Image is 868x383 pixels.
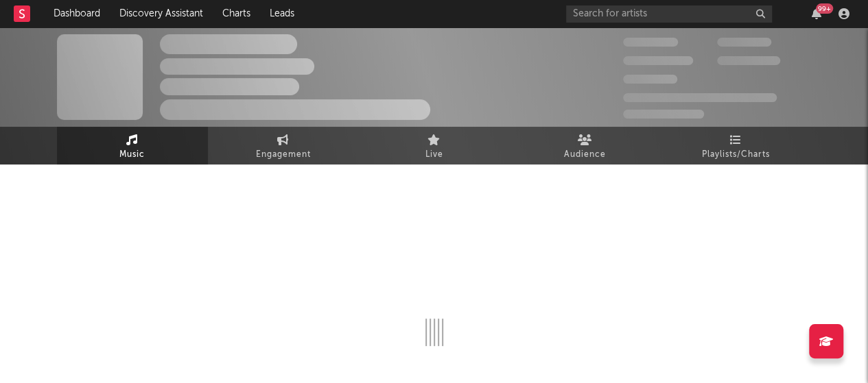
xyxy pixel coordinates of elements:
a: Playlists/Charts [661,127,812,164]
button: 99+ [812,8,821,19]
input: Search for artists [566,5,772,23]
span: 50,000,000 [623,56,693,65]
span: Jump Score: 85.0 [623,110,704,119]
span: Live [425,147,443,163]
span: Music [119,147,145,163]
div: 99 + [816,3,833,14]
span: 100,000 [623,75,677,84]
span: 1,000,000 [717,56,780,65]
span: 50,000,000 Monthly Listeners [623,93,777,102]
a: Audience [510,127,661,164]
span: 300,000 [623,38,678,47]
a: Music [57,127,208,164]
a: Live [359,127,510,164]
span: Audience [564,147,606,163]
a: Engagement [208,127,359,164]
span: Engagement [256,147,311,163]
span: 100,000 [717,38,771,47]
span: Playlists/Charts [702,147,770,163]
